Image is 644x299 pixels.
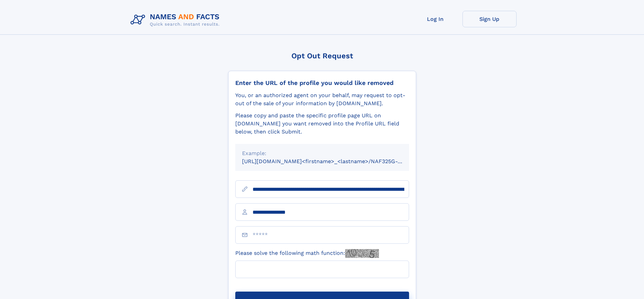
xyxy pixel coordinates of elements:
div: Please copy and paste the specific profile page URL on [DOMAIN_NAME] you want removed into the Pr... [235,112,409,136]
div: Enter the URL of the profile you would like removed [235,79,409,87]
label: Please solve the following math function: [235,249,379,258]
a: Sign Up [462,11,517,27]
div: Opt Out Request [228,52,416,60]
a: Log In [408,11,462,27]
small: [URL][DOMAIN_NAME]<firstname>_<lastname>/NAF325G-xxxxxxxx [242,158,422,165]
img: Logo Names and Facts [128,11,225,29]
div: You, or an authorized agent on your behalf, may request to opt-out of the sale of your informatio... [235,91,409,108]
div: Example: [242,149,402,157]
